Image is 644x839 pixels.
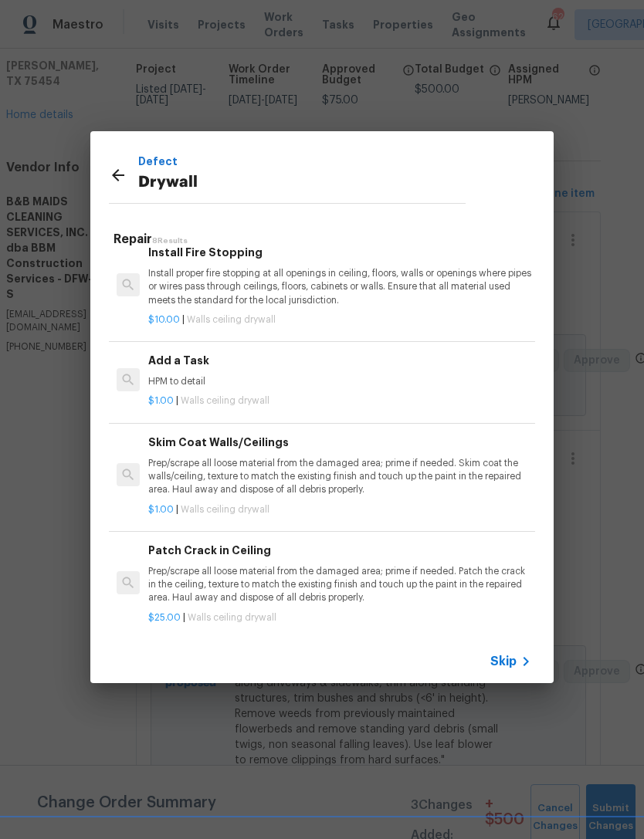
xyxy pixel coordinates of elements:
span: 8 Results [152,237,188,245]
h6: Skim Coat Walls/Ceilings [148,434,531,451]
span: Walls ceiling drywall [181,505,269,514]
span: $25.00 [148,613,181,622]
p: Install proper fire stopping at all openings in ceiling, floors, walls or openings where pipes or... [148,267,531,306]
p: | [148,611,531,624]
p: Prep/scrape all loose material from the damaged area; prime if needed. Skim coat the walls/ceilin... [148,457,531,496]
span: $1.00 [148,505,174,514]
p: | [148,313,531,326]
h6: Patch Crack in Ceiling [148,542,531,559]
h6: Install Fire Stopping [148,244,531,261]
span: $10.00 [148,315,180,324]
span: $1.00 [148,396,174,405]
span: Skip [490,654,517,669]
p: Defect [138,153,466,170]
p: HPM to detail [148,375,531,388]
span: Walls ceiling drywall [181,396,269,405]
p: | [148,503,531,516]
h5: Repair [114,232,535,248]
span: Walls ceiling drywall [187,315,276,324]
h6: Add a Task [148,352,531,369]
p: | [148,394,531,408]
p: Prep/scrape all loose material from the damaged area; prime if needed. Patch the crack in the cei... [148,565,531,604]
p: Drywall [138,171,466,195]
span: Walls ceiling drywall [188,613,276,622]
